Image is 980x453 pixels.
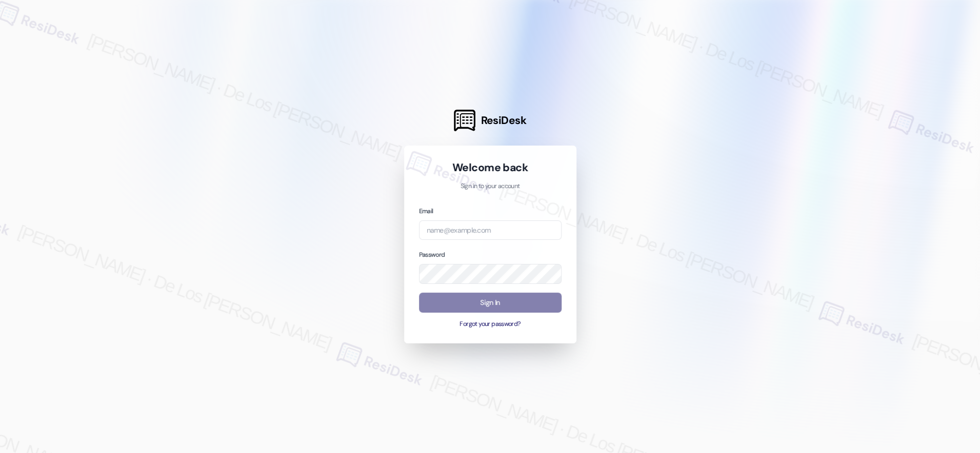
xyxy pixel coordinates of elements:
[454,110,475,131] img: ResiDesk Logo
[419,293,562,313] button: Sign In
[419,182,562,191] p: Sign in to your account
[419,160,562,175] h1: Welcome back
[419,207,433,215] label: Email
[481,113,526,128] span: ResiDesk
[419,251,445,259] label: Password
[419,320,562,329] button: Forgot your password?
[419,220,562,240] input: name@example.com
